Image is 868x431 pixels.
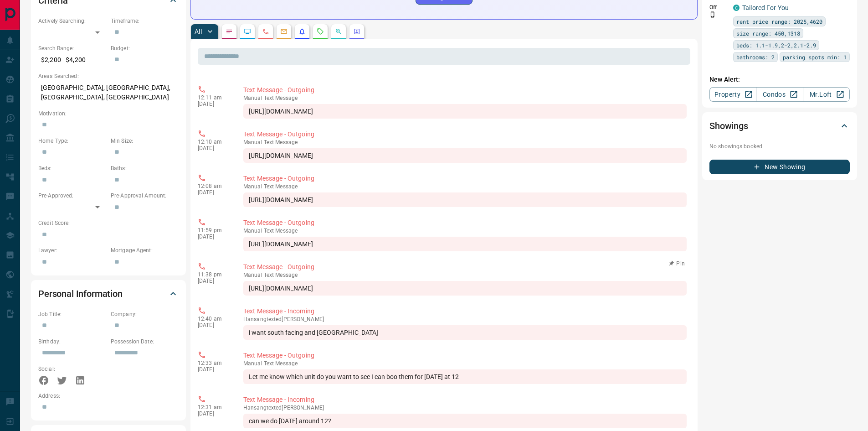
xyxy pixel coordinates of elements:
span: manual [243,139,262,145]
div: [URL][DOMAIN_NAME] [243,148,687,163]
p: 12:40 am [198,316,230,322]
svg: Push Notification Only [709,11,716,18]
p: Text Message [243,183,687,190]
p: Lawyer: [38,246,106,254]
p: 12:10 am [198,139,230,145]
p: Text Message - Outgoing [243,174,687,183]
p: New Alert: [709,75,850,84]
div: Let me know which unit do you want to see I can boo them for [DATE] at 12 [243,369,687,384]
p: Job Title: [38,310,106,318]
svg: Listing Alerts [298,28,306,35]
p: Home Type: [38,137,106,145]
div: Showings [709,115,850,137]
span: beds: 1.1-1.9,2-2,2.1-2.9 [736,41,816,50]
p: Possession Date: [111,338,179,346]
p: Text Message [243,228,687,234]
p: Birthday: [38,338,106,346]
p: Off [709,3,728,11]
span: manual [243,228,262,234]
svg: Requests [317,28,324,35]
p: 11:38 pm [198,271,230,278]
p: Areas Searched: [38,72,179,80]
div: [URL][DOMAIN_NAME] [243,104,687,119]
a: Condos [756,87,803,102]
p: 12:31 am [198,404,230,410]
h2: Showings [709,119,748,133]
p: Text Message - Incoming [243,395,687,405]
div: [URL][DOMAIN_NAME] [243,192,687,207]
svg: Emails [280,28,288,35]
span: manual [243,183,262,190]
p: Address: [38,392,179,400]
p: Text Message - Outgoing [243,218,687,228]
p: Motivation: [38,109,179,118]
p: 12:08 am [198,183,230,189]
p: [DATE] [198,322,230,328]
p: All [195,28,202,35]
p: [DATE] [198,234,230,240]
p: Min Size: [111,137,179,145]
span: manual [243,95,262,101]
p: Pre-Approved: [38,192,106,200]
span: size range: 450,1318 [736,29,800,38]
span: rent price range: 2025,4620 [736,17,822,26]
div: [URL][DOMAIN_NAME] [243,237,687,251]
p: Hansang texted [PERSON_NAME] [243,405,687,411]
p: Text Message [243,272,687,278]
div: condos.ca [733,5,740,11]
p: Baths: [111,164,179,172]
p: Text Message [243,95,687,101]
p: 11:59 pm [198,227,230,234]
div: i want south facing and [GEOGRAPHIC_DATA] [243,325,687,340]
a: Property [709,87,756,102]
p: Text Message - Incoming [243,306,687,316]
p: 12:11 am [198,94,230,101]
p: Budget: [111,44,179,52]
p: [DATE] [198,189,230,196]
p: Actively Searching: [38,17,106,25]
p: $2,200 - $4,200 [38,52,106,68]
p: No showings booked [709,142,850,151]
p: [DATE] [198,278,230,284]
a: Tailored For You [742,4,789,11]
p: Timeframe: [111,17,179,25]
svg: Opportunities [335,28,342,35]
p: [DATE] [198,145,230,151]
span: manual [243,360,262,367]
span: manual [243,272,262,278]
p: Beds: [38,164,106,172]
p: Hansang texted [PERSON_NAME] [243,316,687,322]
p: [DATE] [198,366,230,373]
h2: Personal Information [38,286,123,301]
p: Mortgage Agent: [111,246,179,254]
p: Text Message - Outgoing [243,351,687,360]
div: [URL][DOMAIN_NAME] [243,281,687,296]
p: Text Message - Outgoing [243,85,687,95]
button: New Showing [709,160,850,174]
p: Text Message [243,360,687,367]
p: Search Range: [38,44,106,52]
p: [GEOGRAPHIC_DATA], [GEOGRAPHIC_DATA], [GEOGRAPHIC_DATA], [GEOGRAPHIC_DATA] [38,80,179,105]
svg: Calls [262,28,269,35]
svg: Agent Actions [353,28,360,35]
p: [DATE] [198,410,230,417]
p: 12:33 am [198,360,230,366]
p: Pre-Approval Amount: [111,192,179,200]
p: Credit Score: [38,219,179,227]
p: Company: [111,310,179,318]
span: parking spots min: 1 [783,52,847,62]
svg: Lead Browsing Activity [244,28,251,35]
p: [DATE] [198,101,230,107]
span: bathrooms: 2 [736,52,775,62]
a: Mr.Loft [803,87,850,102]
p: Text Message - Outgoing [243,262,687,272]
div: can we do [DATE] around 12? [243,414,687,428]
p: Text Message [243,139,687,145]
div: Personal Information [38,283,179,305]
svg: Notes [226,28,233,35]
p: Social: [38,365,106,373]
button: Pin [664,260,690,268]
p: Text Message - Outgoing [243,130,687,139]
